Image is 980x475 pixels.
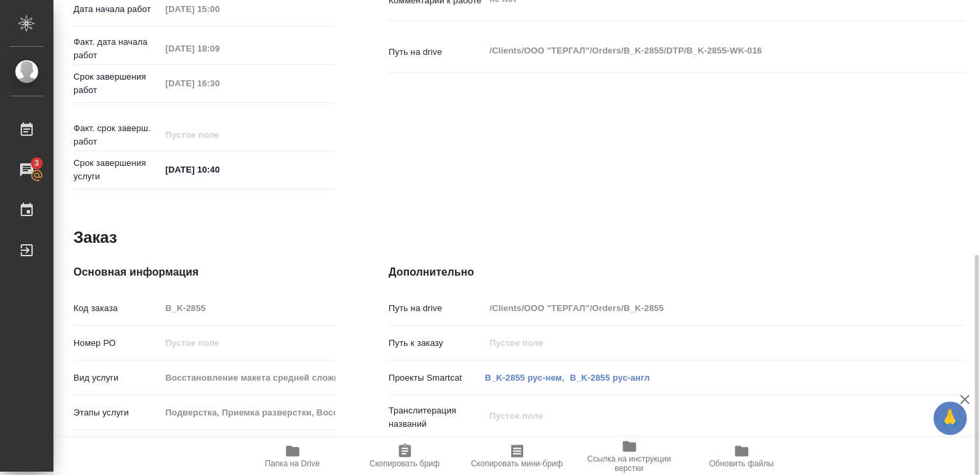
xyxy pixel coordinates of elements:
p: Дата начала работ [73,3,161,16]
p: Путь к заказу [389,337,485,350]
button: Папка на Drive [236,438,349,475]
p: Этапы услуги [73,406,161,419]
p: Путь на drive [389,45,485,59]
a: B_K-2855 рус-нем, [485,373,564,383]
input: Пустое поле [161,125,278,145]
a: B_K-2855 рус-англ [570,373,650,383]
p: Путь на drive [389,302,485,315]
input: Пустое поле [161,74,278,93]
input: Пустое поле [161,298,335,318]
p: Номер РО [73,337,161,350]
button: Обновить файлы [685,438,798,475]
button: Скопировать мини-бриф [461,438,573,475]
input: Пустое поле [485,333,917,353]
p: Проекты Smartcat [389,371,485,385]
input: Пустое поле [161,403,335,422]
p: Код заказа [73,302,161,315]
p: Транслитерация названий [389,404,485,431]
span: Скопировать бриф [369,459,440,468]
input: Пустое поле [161,333,335,353]
textarea: /Clients/ООО "ТЕРГАЛ"/Orders/B_K-2855/DTP/B_K-2855-WK-016 [485,39,917,62]
p: Факт. срок заверш. работ [73,122,161,149]
h2: Заказ [73,227,117,248]
p: Факт. дата начала работ [73,35,161,62]
span: 🙏 [939,404,961,432]
button: 🙏 [933,401,967,435]
input: Пустое поле [485,298,917,318]
input: ✎ Введи что-нибудь [161,160,278,179]
button: Скопировать бриф [349,438,461,475]
input: Пустое поле [161,368,335,387]
span: 3 [26,157,47,170]
p: Срок завершения работ [73,70,161,97]
button: Ссылка на инструкции верстки [573,438,685,475]
h4: Дополнительно [389,264,965,280]
span: Папка на Drive [265,459,320,468]
h4: Основная информация [73,264,335,280]
a: 3 [3,153,50,187]
span: Обновить файлы [709,459,774,468]
p: Вид услуги [73,371,161,385]
p: Срок завершения услуги [73,157,161,183]
span: Ссылка на инструкции верстки [581,454,677,473]
input: Пустое поле [161,39,278,58]
span: Скопировать мини-бриф [471,459,562,468]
